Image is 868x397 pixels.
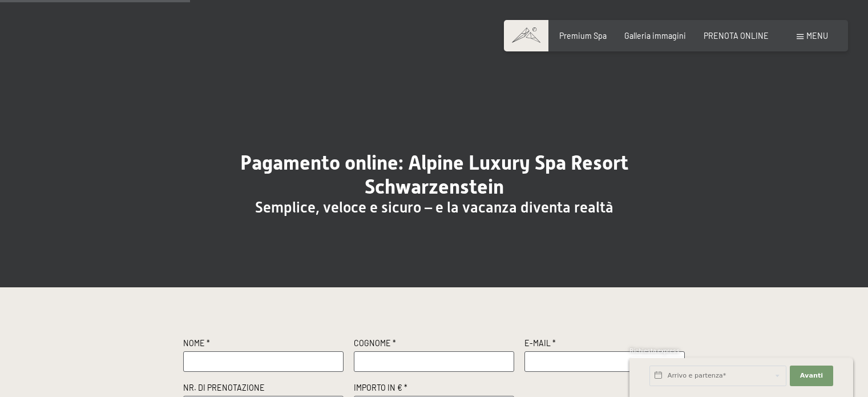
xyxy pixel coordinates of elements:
[800,371,823,380] span: Avanti
[183,382,344,396] label: Nr. di prenotazione
[354,338,515,351] label: Cognome *
[629,347,680,354] span: Richiesta express
[240,151,628,198] span: Pagamento online: Alpine Luxury Spa Resort Schwarzenstein
[704,31,769,41] a: PRENOTA ONLINE
[790,366,833,386] button: Avanti
[624,31,686,41] a: Galleria immagini
[183,338,344,351] label: Nome *
[806,31,828,41] span: Menu
[524,338,685,351] label: E-Mail *
[559,31,607,41] a: Premium Spa
[255,199,613,216] span: Semplice, veloce e sicuro – e la vacanza diventa realtà
[354,382,515,396] label: Importo in € *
